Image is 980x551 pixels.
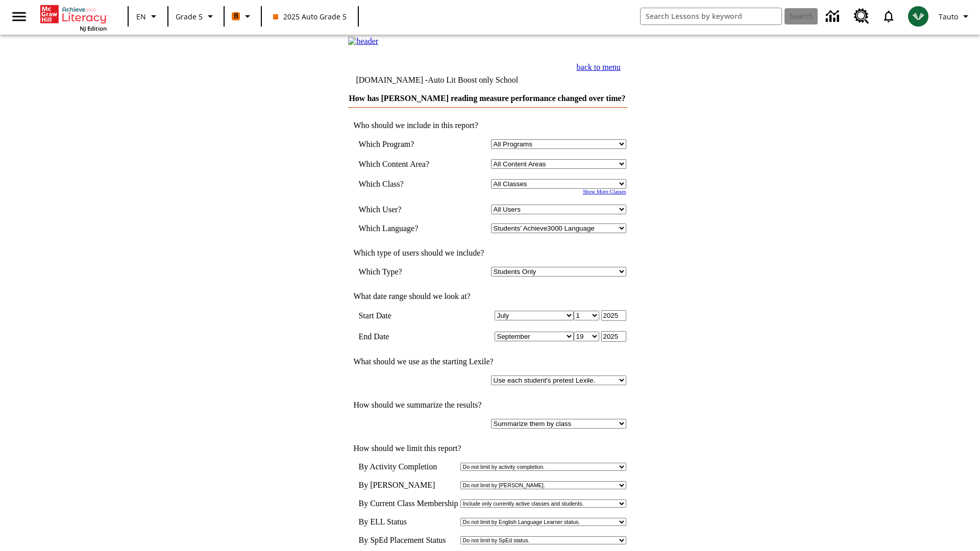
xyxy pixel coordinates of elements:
td: Which Class? [358,179,448,189]
span: 2025 Auto Grade 5 [273,11,347,22]
td: What should we use as the starting Lexile? [348,357,626,366]
td: By SpEd Placement Status [358,536,458,545]
button: Select a new avatar [902,3,935,30]
a: Resource Center, Will open in new tab [848,3,875,30]
td: Who should we include in this report? [348,121,626,130]
td: Which User? [358,205,448,214]
span: EN [136,11,146,22]
div: Home [40,3,107,32]
button: Grade: Grade 5, Select a grade [171,7,220,26]
td: Which Program? [358,139,448,149]
a: How has [PERSON_NAME] reading measure performance changed over time? [349,94,625,103]
td: Which Language? [358,223,448,233]
nobr: Auto Lit Boost only School [428,76,518,84]
img: avatar image [908,6,928,27]
span: Grade 5 [176,11,203,22]
td: Start Date [358,310,448,321]
a: back to menu [577,63,621,71]
span: Tauto [939,11,958,22]
a: Notifications [875,3,902,30]
button: Profile/Settings [935,7,976,26]
td: How should we summarize the results? [348,400,626,410]
button: Open side menu [4,2,34,32]
td: What date range should we look at? [348,292,626,301]
span: B [234,10,238,22]
img: header [348,37,378,46]
button: Language: EN, Select a language [132,7,164,26]
td: By Current Class Membership [358,499,458,508]
a: Show More Classes [583,189,626,194]
nobr: Which Content Area? [358,160,429,168]
td: Which type of users should we include? [348,248,626,258]
td: End Date [358,331,448,342]
td: By [PERSON_NAME] [358,481,458,490]
td: How should we limit this report? [348,444,626,453]
a: Data Center [820,3,848,31]
button: Boost Class color is orange. Change class color [228,7,258,26]
td: Which Type? [358,267,448,277]
td: [DOMAIN_NAME] - [356,76,519,85]
span: NJ Edition [80,24,107,32]
input: search field [641,8,781,24]
td: By ELL Status [358,517,458,527]
td: By Activity Completion [358,462,458,471]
